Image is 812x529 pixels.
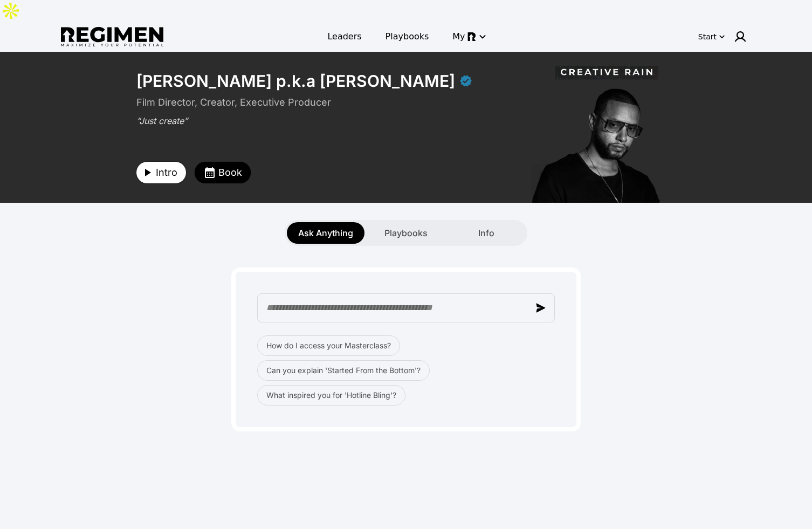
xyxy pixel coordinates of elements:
[734,30,747,43] img: user icon
[452,30,465,43] span: My
[298,226,353,239] span: Ask Anything
[696,28,727,45] button: Start
[195,162,251,183] button: Book
[386,30,429,43] span: Playbooks
[156,165,177,180] span: Intro
[136,162,186,183] button: Intro
[218,165,242,180] span: Book
[698,31,717,42] div: Start
[446,27,491,46] button: My
[321,27,368,46] a: Leaders
[384,226,428,239] span: Playbooks
[536,303,546,313] img: send message
[257,360,430,381] button: Can you explain 'Started From the Bottom'?
[257,335,400,356] button: How do I access your Masterclass?
[257,385,405,406] button: What inspired you for 'Hotline Bling'?
[478,226,494,239] span: Info
[136,95,519,110] div: Film Director, Creator, Executive Producer
[136,71,455,91] div: [PERSON_NAME] p.k.a [PERSON_NAME]
[459,74,472,87] div: Verified partner - Julien Christian Lutz p.k.a Director X
[61,27,163,47] img: Regimen logo
[367,222,445,244] button: Playbooks
[448,222,525,244] button: Info
[136,114,519,127] div: “Just create”
[287,222,364,244] button: Ask Anything
[379,27,436,46] a: Playbooks
[327,30,361,43] span: Leaders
